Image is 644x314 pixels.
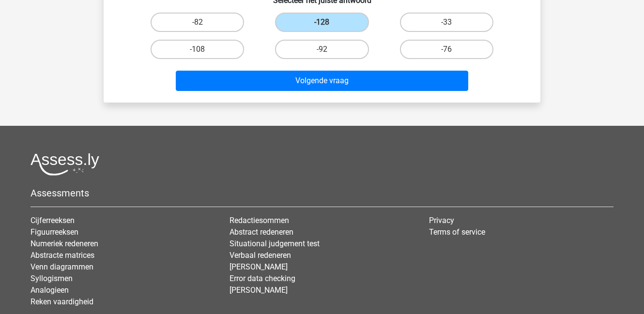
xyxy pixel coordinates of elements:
label: -33 [400,13,493,32]
a: Privacy [429,216,454,225]
a: Abstracte matrices [31,251,94,260]
a: Numeriek redeneren [31,239,98,248]
label: -76 [400,40,493,59]
a: Abstract redeneren [230,227,293,237]
a: Venn diagrammen [31,262,93,271]
a: Analogieen [31,285,69,295]
label: -82 [151,13,244,32]
a: Verbaal redeneren [230,251,291,260]
button: Volgende vraag [176,71,469,91]
a: Redactiesommen [230,216,289,225]
a: Situational judgement test [230,239,320,248]
a: Cijferreeksen [31,216,75,225]
a: Terms of service [429,227,485,237]
label: -108 [151,40,244,59]
a: Reken vaardigheid [31,297,93,306]
img: Assessly logo [31,153,99,176]
label: -128 [275,13,368,32]
a: Syllogismen [31,274,73,283]
label: -92 [275,40,368,59]
h5: Assessments [31,187,613,199]
a: [PERSON_NAME] [230,262,288,271]
a: Error data checking [230,274,295,283]
a: Figuurreeksen [31,227,78,237]
a: [PERSON_NAME] [230,285,288,295]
